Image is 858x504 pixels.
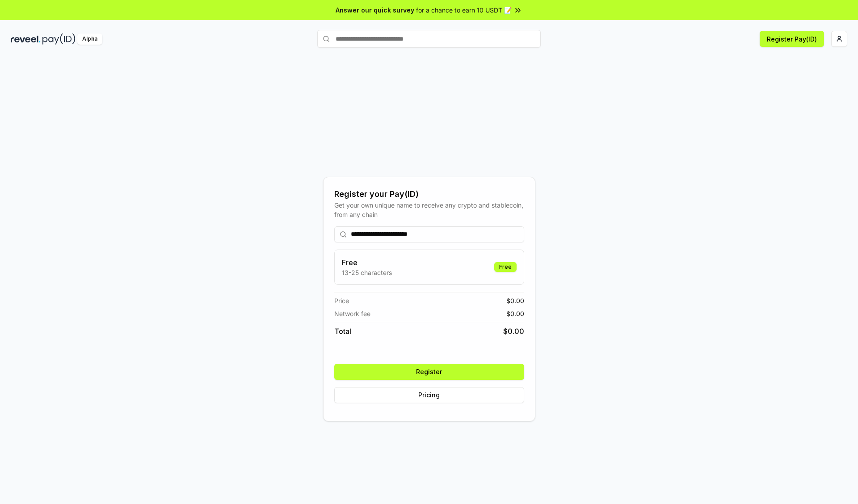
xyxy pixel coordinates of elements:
[494,262,517,272] div: Free
[342,268,392,277] p: 13-25 characters
[334,200,524,219] div: Get your own unique name to receive any crypto and stablecoin, from any chain
[506,309,524,318] span: $ 0.00
[42,33,76,45] img: pay_id
[334,387,524,403] button: Pricing
[11,33,41,45] img: reveel_dark
[334,309,370,318] span: Network fee
[336,5,414,15] span: Answer our quick survey
[334,188,524,200] div: Register your Pay(ID)
[334,326,351,337] span: Total
[503,326,524,337] span: $ 0.00
[334,296,349,305] span: Price
[506,296,524,305] span: $ 0.00
[342,257,392,268] h3: Free
[334,364,524,380] button: Register
[77,33,102,45] div: Alpha
[416,5,512,15] span: for a chance to earn 10 USDT 📝
[760,31,824,47] button: Register Pay(ID)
